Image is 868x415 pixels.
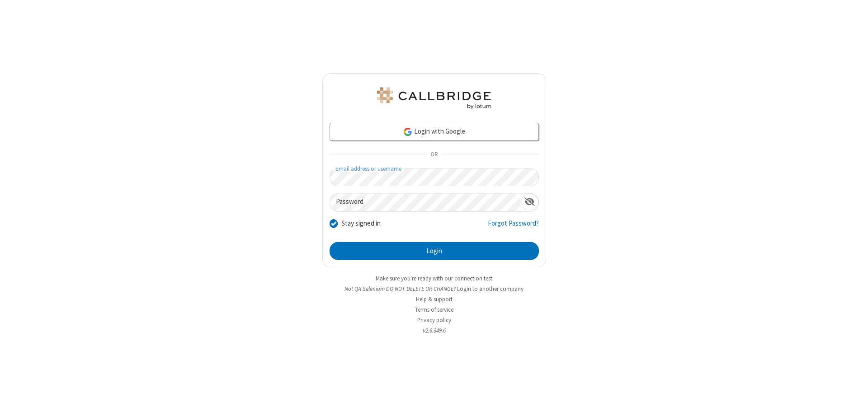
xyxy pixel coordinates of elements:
div: Show password [521,193,538,210]
a: Terms of service [415,306,453,314]
a: Make sure you're ready with our connection test [376,275,492,282]
span: OR [427,149,441,161]
a: Login with Google [330,123,539,141]
input: Email address or username [330,169,539,186]
a: Privacy policy [417,316,451,324]
iframe: Chat [845,391,861,409]
button: Login to another company [457,285,524,293]
img: google-icon.png [403,127,413,137]
img: QA Selenium DO NOT DELETE OR CHANGE [375,87,493,109]
a: Forgot Password? [488,218,539,236]
li: Not QA Selenium DO NOT DELETE OR CHANGE? [322,285,546,293]
input: Password [330,193,521,211]
li: v2.6.349.6 [322,326,546,335]
label: Stay signed in [341,218,381,229]
button: Login [330,242,539,260]
a: Help & support [416,295,453,303]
